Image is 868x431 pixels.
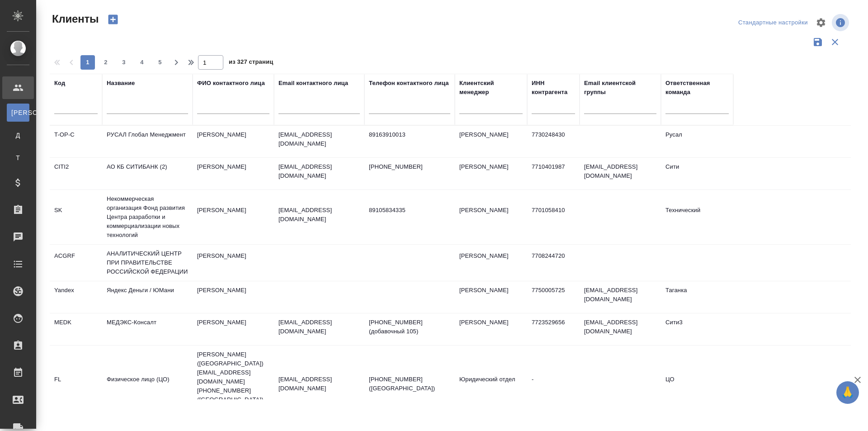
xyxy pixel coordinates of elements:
p: 89163910013 [369,130,450,139]
td: АНАЛИТИЧЕСКИЙ ЦЕНТР ПРИ ПРАВИТЕЛЬСТВЕ РОССИЙСКОЙ ФЕДЕРАЦИИ [102,245,193,281]
p: [EMAIL_ADDRESS][DOMAIN_NAME] [278,162,360,180]
td: 7708244720 [527,247,580,279]
div: Телефон контактного лица [369,79,449,88]
td: [PERSON_NAME] [193,313,274,345]
span: 5 [153,58,167,67]
td: [PERSON_NAME] [455,281,527,313]
button: 5 [153,55,167,70]
span: Т [11,153,25,162]
td: 7730248430 [527,126,580,157]
span: Настроить таблицу [810,12,832,33]
div: split button [736,16,810,30]
td: Таганка [661,281,733,313]
p: [PHONE_NUMBER] [369,162,450,171]
p: 89105834335 [369,206,450,215]
p: [PHONE_NUMBER] ([GEOGRAPHIC_DATA]) [369,375,450,393]
td: FL [50,370,102,402]
div: Ответственная команда [665,79,729,97]
span: Клиенты [50,12,99,26]
span: из 327 страниц [229,57,273,70]
button: 4 [135,55,149,70]
td: - [527,370,580,402]
td: [EMAIL_ADDRESS][DOMAIN_NAME] [580,281,661,313]
td: Русал [661,126,733,157]
p: [EMAIL_ADDRESS][DOMAIN_NAME] [278,375,360,393]
td: [PERSON_NAME] [193,201,274,233]
button: 2 [99,55,113,70]
div: Название [107,79,135,88]
a: Т [7,149,29,167]
span: Д [11,131,25,140]
td: CITI2 [50,158,102,189]
td: Сити [661,158,733,189]
td: [PERSON_NAME] [455,201,527,233]
td: Технический [661,201,733,233]
td: Юридический отдел [455,370,527,402]
td: SK [50,201,102,233]
div: Email контактного лица [278,79,348,88]
td: МЕДЭКС-Консалт [102,313,193,345]
td: 7723529656 [527,313,580,345]
p: [EMAIL_ADDRESS][DOMAIN_NAME] [278,318,360,336]
p: [EMAIL_ADDRESS][DOMAIN_NAME] [278,206,360,224]
td: [PERSON_NAME] [455,158,527,189]
button: Создать [102,12,124,27]
td: MEDK [50,313,102,345]
a: Д [7,126,29,144]
div: ИНН контрагента [532,79,575,97]
td: [PERSON_NAME] [193,126,274,157]
a: [PERSON_NAME] [7,104,29,122]
td: Физическое лицо (ЦО) [102,370,193,402]
td: [PERSON_NAME] [193,158,274,189]
span: 3 [117,58,131,67]
td: 7701058410 [527,201,580,233]
td: ЦО [661,370,733,402]
div: Код [54,79,65,88]
p: [PHONE_NUMBER] (добавочный 105) [369,318,450,336]
span: [PERSON_NAME] [11,108,25,117]
td: [PERSON_NAME] [455,313,527,345]
td: 7750005725 [527,281,580,313]
span: 🙏 [840,383,855,402]
button: Сбросить фильтры [826,33,844,51]
td: Yandex [50,281,102,313]
button: Сохранить фильтры [809,33,826,51]
td: РУСАЛ Глобал Менеджмент [102,126,193,157]
td: Яндекс Деньги / ЮМани [102,281,193,313]
td: [EMAIL_ADDRESS][DOMAIN_NAME] [580,313,661,345]
td: [PERSON_NAME] [193,247,274,279]
div: Email клиентской группы [584,79,656,97]
td: Сити3 [661,313,733,345]
button: 🙏 [836,381,859,404]
td: [PERSON_NAME] [455,126,527,157]
td: [PERSON_NAME] ([GEOGRAPHIC_DATA]) [EMAIL_ADDRESS][DOMAIN_NAME] [PHONE_NUMBER] ([GEOGRAPHIC_DATA])... [193,346,274,427]
div: ФИО контактного лица [197,79,265,88]
span: Посмотреть информацию [832,14,851,31]
td: АО КБ СИТИБАНК (2) [102,158,193,189]
span: 4 [135,58,149,67]
td: Некоммерческая организация Фонд развития Центра разработки и коммерциализации новых технологий [102,190,193,244]
td: T-OP-C [50,126,102,157]
button: 3 [117,55,131,70]
span: 2 [99,58,113,67]
td: [EMAIL_ADDRESS][DOMAIN_NAME] [580,158,661,189]
div: Клиентский менеджер [459,79,523,97]
td: ACGRF [50,247,102,279]
td: [PERSON_NAME] [455,247,527,279]
td: 7710401987 [527,158,580,189]
p: [EMAIL_ADDRESS][DOMAIN_NAME] [278,130,360,148]
td: [PERSON_NAME] [193,281,274,313]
